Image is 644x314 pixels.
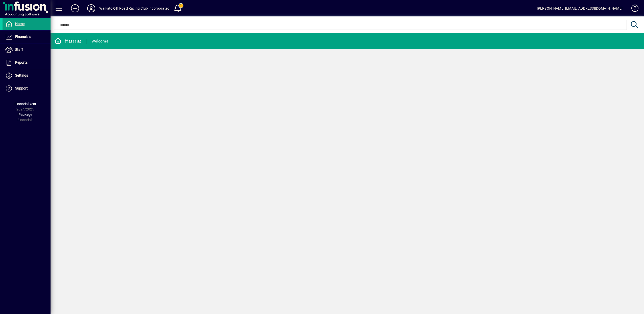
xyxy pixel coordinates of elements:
[15,48,23,52] span: Staff
[15,86,28,90] span: Support
[3,31,51,43] a: Financials
[18,113,32,117] span: Package
[91,37,108,45] div: Welcome
[15,35,31,39] span: Financials
[15,73,28,77] span: Settings
[3,69,51,82] a: Settings
[99,4,170,12] div: Waikato Off Road Racing Club Incorporated
[15,60,28,64] span: Reports
[54,37,81,45] div: Home
[628,1,638,17] a: Knowledge Base
[3,82,51,95] a: Support
[3,56,51,69] a: Reports
[83,4,99,13] button: Profile
[67,4,83,13] button: Add
[14,102,36,106] span: Financial Year
[537,4,623,12] div: [PERSON_NAME] [EMAIL_ADDRESS][DOMAIN_NAME]
[15,22,25,26] span: Home
[3,43,51,56] a: Staff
